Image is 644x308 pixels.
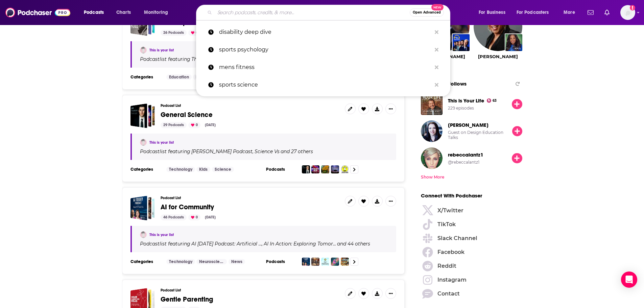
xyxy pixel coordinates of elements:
[116,8,131,17] span: Charts
[421,288,522,300] span: Contact Podchaser Directly
[630,5,635,10] svg: Add a profile image
[202,214,218,220] div: [DATE]
[190,56,243,62] a: The Rich Roll Podcast
[196,58,450,76] a: mens fitness
[196,167,210,172] a: Kids
[161,111,213,119] a: General Science
[161,288,339,292] h3: Podcast List
[321,165,329,173] img: Safety Third
[478,54,518,59] a: Oprah Winfrey
[161,196,339,200] h3: Podcast List
[140,231,147,238] img: Taylor & Francis Newsroom
[448,97,484,104] a: This is Your Life
[385,196,396,207] button: Show More Button
[161,19,187,26] a: Self-help
[564,8,575,17] span: More
[266,167,296,172] h3: Podcasts
[437,222,456,227] span: TikTok
[130,167,161,172] h3: Categories
[448,151,483,158] span: rebeccalantz1
[219,41,431,58] p: sports psychology
[161,122,187,128] div: 29 Podcasts
[188,122,200,128] div: 0
[311,258,319,266] img: AI In Action: Exploring Tomorrow's Tech Today
[84,8,104,17] span: Podcasts
[437,263,456,269] span: Reddit
[161,296,213,303] a: Gentle Parenting
[262,241,263,247] span: ,
[202,5,457,20] div: Search podcasts, credits, & more...
[331,165,339,173] img: The Cosmic Savannah
[196,76,450,94] a: sports science
[421,93,443,115] img: This is Your Life
[474,7,514,18] button: open menu
[421,261,522,272] a: Reddit
[229,259,245,264] a: News
[188,214,200,220] div: 0
[255,149,280,154] h4: Science Vs
[337,241,370,247] p: and 44 others
[620,5,635,20] img: User Profile
[512,153,522,163] button: Follow
[254,149,280,154] a: Science Vs
[487,98,497,103] a: 63
[140,56,388,62] div: Podcast list featuring
[5,6,70,19] a: Podchaser - Follow, Share and Rate Podcasts
[341,165,349,173] img: The Naked Scientists Podcast
[196,41,450,58] a: sports psychology
[437,250,464,255] span: Facebook
[161,204,214,211] a: AI for Community
[331,258,339,266] img: Generative Now | AI Builders on Creating the Future
[149,48,174,52] a: This is your list
[130,103,155,128] a: General Science
[215,7,410,18] input: Search podcasts, credits, & more...
[421,174,444,180] div: Show More
[266,259,296,264] h3: Podcasts
[421,205,522,216] a: X/Twitter
[620,5,635,20] button: Show profile menu
[421,120,443,142] img: Louise O'Boyle
[202,122,218,128] div: [DATE]
[512,7,559,18] button: open menu
[421,233,522,244] a: Slack Channel
[512,126,522,136] button: Follow
[191,56,243,62] h4: The Rich Roll Podcast
[140,47,147,53] img: Taylor & Francis Newsroom
[281,148,313,155] p: and 27 others
[621,271,637,288] div: Open Intercom Messenger
[130,196,155,220] span: AI for Community
[112,7,135,18] a: Charts
[421,147,443,169] a: rebeccalantz1
[493,99,497,102] span: 63
[474,2,522,51] img: Oprah Winfrey
[413,11,441,14] span: Open Advanced
[453,34,470,51] img: The Daily Show: Ears Edition
[505,34,522,51] img: Oprah's Super Soul
[196,23,450,41] a: disability deep dive
[421,275,522,286] a: Instagram
[437,291,460,297] span: Contact
[341,258,349,266] img: Tech Threads: Sci-Tech, Future Tech & AI
[479,8,505,17] span: For Business
[79,7,113,18] button: open menu
[437,277,467,283] span: Instagram
[139,7,177,18] button: open menu
[191,149,253,154] h4: [PERSON_NAME] Podcast
[166,74,192,80] a: Education
[517,8,549,17] span: For Podcasters
[448,122,488,128] span: [PERSON_NAME]
[311,165,319,173] img: Science Vs
[437,208,463,213] span: X/Twitter
[161,295,213,304] span: Gentle Parenting
[512,99,522,109] button: Follow
[196,259,227,264] a: Neuroscience
[448,152,483,158] a: rebeccalantz1
[166,167,195,172] a: Technology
